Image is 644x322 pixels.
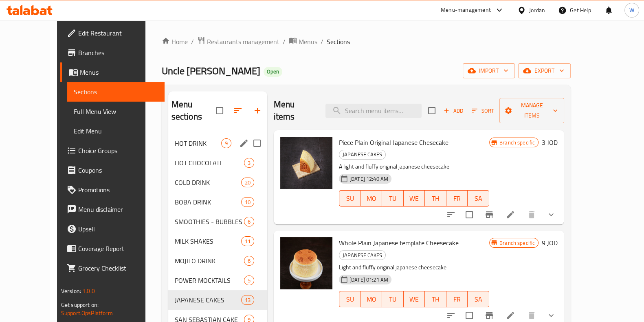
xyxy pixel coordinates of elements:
[222,140,231,147] span: 9
[242,198,254,206] span: 10
[244,158,254,168] div: items
[425,291,446,307] button: TH
[175,295,241,305] span: JAPANESE CAKES
[78,28,158,38] span: Edit Restaurant
[168,173,267,192] div: COLD DRINK20
[339,251,385,260] span: JAPANESE CAKES
[469,66,508,76] span: import
[339,250,386,260] div: JAPANESE CAKES
[244,257,254,265] span: 6
[244,218,254,226] span: 6
[242,238,254,245] span: 11
[175,158,244,168] span: HOT CHOCOLATE
[74,87,158,97] span: Sections
[425,190,446,207] button: TH
[241,236,254,246] div: items
[171,98,216,123] h2: Menu sections
[175,178,241,187] span: COLD DRINK
[496,239,538,247] span: Branch specific
[468,190,489,207] button: SA
[168,153,267,173] div: HOT CHOCOLATE3
[228,101,248,120] span: Sort sections
[197,36,279,47] a: Restaurants management
[346,175,391,183] span: [DATE] 12:40 AM
[327,37,350,47] span: Sections
[442,106,464,115] span: Add
[546,210,556,220] svg: Show Choices
[221,138,231,148] div: items
[289,36,317,47] a: Menus
[60,239,165,258] a: Coverage Report
[244,256,254,266] div: items
[506,311,515,320] a: Edit menu item
[479,205,499,224] button: Branch-specific-item
[360,291,382,307] button: MO
[404,190,425,207] button: WE
[162,36,571,47] nav: breadcrumb
[74,107,158,116] span: Full Menu View
[175,217,244,227] span: SMOOTHIES - BUBBLES
[168,290,267,310] div: JAPANESE CAKES13
[78,224,158,234] span: Upsell
[471,293,486,305] span: SA
[78,204,158,214] span: Menu disclaimer
[450,193,465,204] span: FR
[168,271,267,290] div: POWER MOCKTAILS5
[60,219,165,239] a: Upsell
[280,237,332,289] img: Whole Plain Japanese template Cheesecake
[546,311,556,320] svg: Show Choices
[499,98,564,123] button: Manage items
[162,62,260,80] span: Uncle [PERSON_NAME]
[60,258,165,278] a: Grocery Checklist
[168,192,267,212] div: BOBA DRINK10
[407,193,422,204] span: WE
[78,263,158,273] span: Grocery Checklist
[241,178,254,187] div: items
[60,180,165,200] a: Promotions
[162,37,188,47] a: Home
[339,150,385,159] span: JAPANESE CAKES
[339,136,448,149] span: Piece Plain Original Japanese Chesecake
[461,206,478,223] span: Select to update
[168,251,267,271] div: MOJITO DRINK6
[541,205,561,224] button: show more
[175,236,241,246] span: MILK SHAKES
[468,291,489,307] button: SA
[168,231,267,251] div: MILK SHAKES11
[518,63,571,78] button: export
[446,190,468,207] button: FR
[339,291,361,307] button: SU
[440,104,466,117] button: Add
[542,137,558,148] h6: 3 JOD
[175,256,244,266] span: MOJITO DRINK
[404,291,425,307] button: WE
[446,291,468,307] button: FR
[441,205,461,224] button: sort-choices
[382,291,404,307] button: TU
[280,137,332,189] img: Piece Plain Original Japanese Chesecake
[191,37,194,47] li: /
[472,106,494,115] span: Sort
[264,68,282,75] span: Open
[506,100,558,121] span: Manage items
[244,277,254,284] span: 5
[60,23,165,43] a: Edit Restaurant
[339,262,489,273] p: Light and fluffy original japanese cheesecake
[463,63,515,78] button: import
[325,104,422,118] input: search
[264,67,282,77] div: Open
[471,193,486,204] span: SA
[67,82,165,102] a: Sections
[207,37,279,47] span: Restaurants management
[211,102,228,119] span: Select all sections
[175,275,244,285] div: POWER MOCKTAILS
[248,101,267,120] button: Add section
[175,197,241,207] span: BOBA DRINK
[274,98,316,123] h2: Menu items
[321,37,323,47] li: /
[60,200,165,219] a: Menu disclaimer
[428,193,443,204] span: TH
[382,190,404,207] button: TU
[175,138,221,148] span: HOT DRINK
